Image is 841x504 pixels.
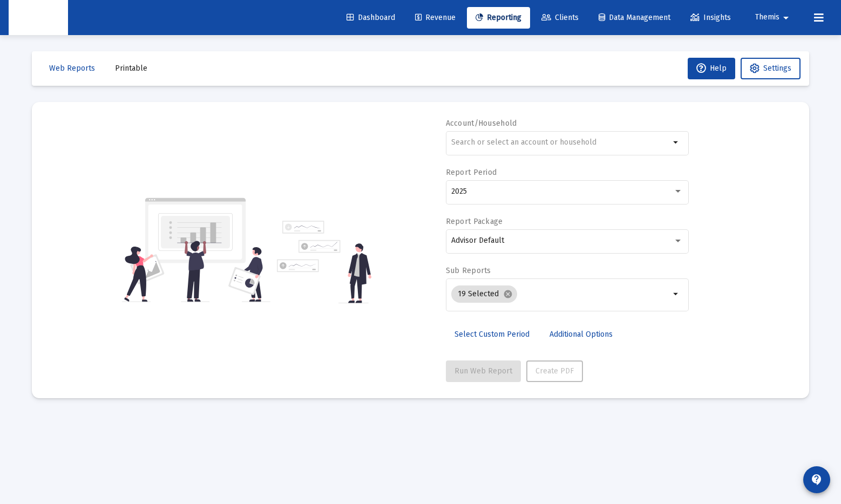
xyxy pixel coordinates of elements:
[406,7,464,29] a: Revenue
[338,7,404,29] a: Dashboard
[446,266,491,275] label: Sub Reports
[742,6,805,28] button: Themis
[550,330,613,339] span: Additional Options
[415,13,456,22] span: Revenue
[17,7,60,29] img: Dashboard
[503,289,513,299] mat-icon: cancel
[451,283,670,305] mat-chip-list: Selection
[670,136,683,149] mat-icon: arrow_drop_down
[455,330,530,339] span: Select Custom Period
[599,13,670,22] span: Data Management
[590,7,679,29] a: Data Management
[455,366,512,376] span: Run Web Report
[40,58,104,79] button: Web Reports
[115,64,147,73] span: Printable
[122,196,270,303] img: reporting
[533,7,587,29] a: Clients
[347,13,395,22] span: Dashboard
[688,58,735,79] button: Help
[682,7,740,29] a: Insights
[810,473,823,486] mat-icon: contact_support
[535,366,574,376] span: Create PDF
[451,285,517,303] mat-chip: 19 Selected
[526,360,583,382] button: Create PDF
[446,360,521,382] button: Run Web Report
[779,7,792,29] mat-icon: arrow_drop_down
[451,187,467,196] span: 2025
[755,13,779,22] span: Themis
[446,217,503,226] label: Report Package
[451,138,670,147] input: Search or select an account or household
[741,58,801,79] button: Settings
[106,58,156,79] button: Printable
[446,119,517,128] label: Account/Household
[541,13,579,22] span: Clients
[690,13,731,22] span: Insights
[670,288,683,301] mat-icon: arrow_drop_down
[451,236,504,245] span: Advisor Default
[446,168,497,177] label: Report Period
[696,64,727,73] span: Help
[763,64,791,73] span: Settings
[476,13,521,22] span: Reporting
[277,221,371,303] img: reporting-alt
[49,64,95,73] span: Web Reports
[467,7,530,29] a: Reporting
